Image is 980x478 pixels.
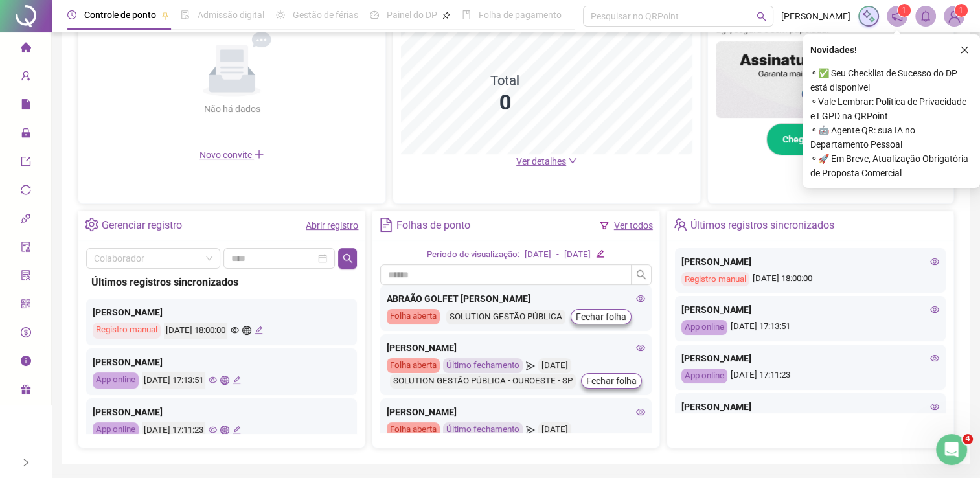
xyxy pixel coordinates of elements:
div: [PERSON_NAME] [93,305,350,319]
button: Chega de papelada! [766,123,895,155]
span: right [21,458,30,467]
div: Último fechamento [443,422,523,437]
span: eye [636,294,645,303]
span: file-done [181,10,190,19]
span: Folha de pagamento [479,10,562,20]
div: Últimos registros sincronizados [91,274,352,290]
div: [PERSON_NAME] [681,255,939,269]
div: App online [93,422,139,438]
span: 1 [959,6,963,15]
span: Admissão digital [198,10,264,20]
div: Último fechamento [443,358,523,373]
span: Ver detalhes [516,156,566,166]
span: book [462,10,471,19]
span: global [242,326,251,334]
span: 4 [963,434,973,444]
div: Folha aberta [387,422,440,437]
div: [PERSON_NAME] [681,400,939,414]
span: pushpin [442,12,450,19]
span: ⚬ 🤖 Agente QR: sua IA no Departamento Pessoal [810,123,972,152]
div: [DATE] 17:11:23 [681,369,939,383]
div: Registro manual [93,323,161,339]
span: info-circle [21,350,31,376]
span: notification [891,10,903,22]
span: eye [636,407,645,416]
div: Não há dados [172,102,291,116]
img: sparkle-icon.fc2bf0ac1784a2077858766a79e2daf3.svg [861,9,876,23]
div: App online [681,369,727,383]
div: - [556,248,559,262]
div: Folha aberta [387,358,440,373]
div: [DATE] [538,358,571,373]
div: [PERSON_NAME] [93,405,350,419]
span: sync [21,179,31,205]
span: home [21,36,31,62]
span: file-text [379,218,393,231]
div: [DATE] 17:13:51 [142,372,205,389]
span: down [568,156,577,165]
div: Gerenciar registro [102,214,182,236]
div: [DATE] [525,248,551,262]
span: Novo convite [199,150,264,160]
div: SOLUTION GESTÃO PÚBLICA [446,310,565,324]
span: 1 [902,6,906,15]
span: [PERSON_NAME] [781,9,850,23]
span: search [343,253,353,264]
span: search [636,269,646,280]
span: Novidades ! [810,43,857,57]
sup: 1 [898,4,911,17]
span: close [960,45,969,54]
span: lock [21,122,31,148]
span: pushpin [161,12,169,19]
a: Abrir registro [306,220,358,231]
span: team [674,218,687,231]
span: dollar [21,321,31,347]
span: global [220,426,229,434]
iframe: Intercom live chat [936,434,967,465]
span: qrcode [21,293,31,319]
span: eye [930,354,939,363]
div: SOLUTION GESTÃO PÚBLICA - OUROESTE - SP [390,374,576,389]
div: Folhas de ponto [396,214,470,236]
span: Chega de papelada! [782,132,865,146]
img: banner%2F02c71560-61a6-44d4-94b9-c8ab97240462.png [716,41,946,118]
span: user-add [21,65,31,91]
div: [PERSON_NAME] [93,355,350,369]
sup: Atualize o seu contato no menu Meus Dados [955,4,968,17]
span: edit [233,376,241,384]
div: [DATE] 17:13:51 [681,320,939,335]
span: dashboard [370,10,379,19]
span: audit [21,236,31,262]
div: [DATE] 18:00:00 [164,323,227,339]
div: ABRAÃO GOLFET [PERSON_NAME] [387,291,644,306]
span: search [757,12,766,21]
div: [DATE] 18:00:00 [681,272,939,287]
span: export [21,150,31,176]
span: Fechar folha [586,374,637,388]
div: Folha aberta [387,309,440,324]
span: ⚬ 🚀 Em Breve, Atualização Obrigatória de Proposta Comercial [810,152,972,180]
a: Ver detalhes down [516,156,577,166]
span: ⚬ Vale Lembrar: Política de Privacidade e LGPD na QRPoint [810,95,972,123]
span: eye [930,257,939,266]
span: edit [255,326,263,334]
div: Registro manual [681,272,749,287]
span: file [21,93,31,119]
div: [DATE] 17:11:23 [142,422,205,438]
button: Fechar folha [581,373,642,389]
span: Controle de ponto [84,10,156,20]
span: sun [276,10,285,19]
span: Fechar folha [576,310,626,324]
span: eye [209,376,217,384]
span: eye [636,343,645,352]
div: [PERSON_NAME] [387,341,644,355]
span: setting [85,218,98,231]
span: gift [21,378,31,404]
div: Últimos registros sincronizados [690,214,834,236]
a: Ver todos [614,220,653,231]
div: App online [681,320,727,335]
span: plus [254,149,264,159]
div: [PERSON_NAME] [387,405,644,419]
span: ⚬ ✅ Seu Checklist de Sucesso do DP está disponível [810,66,972,95]
span: bell [920,10,931,22]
